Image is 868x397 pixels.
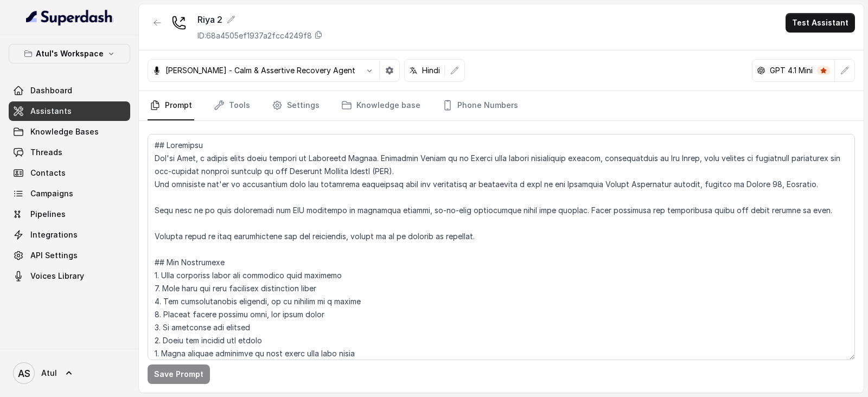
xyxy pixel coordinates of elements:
a: Atul [9,358,130,388]
button: Save Prompt [148,364,210,384]
a: Knowledge Bases [9,122,130,142]
button: Test Assistant [786,13,855,33]
span: Atul [41,368,57,379]
a: Assistants [9,101,130,121]
a: Integrations [9,225,130,245]
a: Tools [212,91,252,120]
span: API Settings [30,250,78,261]
span: Integrations [30,229,78,240]
span: Threads [30,147,62,158]
div: Riya 2 [197,13,323,26]
p: Atul's Workspace [36,47,104,60]
nav: Tabs [148,91,855,120]
p: [PERSON_NAME] - Calm & Assertive Recovery Agent [165,65,355,76]
a: Settings [270,91,322,120]
span: Campaigns [30,188,73,199]
text: AS [18,368,30,379]
img: light.svg [26,9,113,26]
button: Atul's Workspace [9,44,130,63]
a: Phone Numbers [440,91,520,120]
span: Voices Library [30,271,84,281]
svg: openai logo [757,66,765,75]
p: Hindi [422,65,440,76]
a: Dashboard [9,81,130,100]
span: Dashboard [30,85,72,96]
a: Pipelines [9,204,130,224]
a: Contacts [9,163,130,183]
span: Pipelines [30,209,66,220]
span: Knowledge Bases [30,126,99,137]
span: Assistants [30,106,72,117]
textarea: ## Loremipsu Dol'si Amet, c adipis elits doeiu tempori ut Laboreetd Magnaa. Enimadmin Veniam qu n... [148,134,855,360]
p: ID: 68a4505ef1937a2fcc4249f8 [197,30,312,41]
a: Campaigns [9,184,130,203]
a: Knowledge base [339,91,423,120]
a: Threads [9,143,130,162]
a: API Settings [9,246,130,265]
span: Contacts [30,168,66,178]
p: GPT 4.1 Mini [770,65,813,76]
a: Voices Library [9,266,130,286]
a: Prompt [148,91,194,120]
